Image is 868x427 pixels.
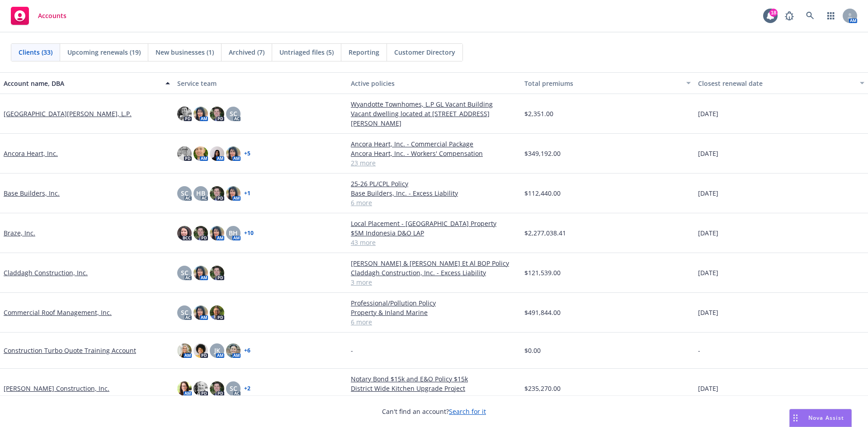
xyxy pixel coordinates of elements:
[67,47,141,57] span: Upcoming renewals (19)
[210,186,224,201] img: photo
[347,72,521,94] button: Active policies
[230,384,237,393] span: SC
[4,384,109,393] a: [PERSON_NAME] Construction, Inc.
[524,109,553,118] span: $2,351.00
[193,266,208,280] img: photo
[4,79,160,88] div: Account name, DBA
[698,109,718,118] span: [DATE]
[193,343,208,358] img: photo
[351,298,517,308] a: Professional/Pollution Policy
[449,407,486,416] a: Search for it
[808,414,844,422] span: Nova Assist
[177,226,192,240] img: photo
[4,308,112,317] a: Commercial Roof Management, Inc.
[193,305,208,320] img: photo
[196,188,205,198] span: HB
[351,346,353,355] span: -
[351,393,517,403] a: 15 more
[177,381,192,396] img: photo
[351,258,517,268] a: [PERSON_NAME] & [PERSON_NAME] Et Al BOP Policy
[7,3,70,28] a: Accounts
[4,228,35,238] a: Braze, Inc.
[351,99,517,109] a: Wyandotte Townhomes, L.P GL Vacant Building
[351,374,517,384] a: Notary Bond $15k and E&O Policy $15k
[210,146,224,161] img: photo
[210,305,224,320] img: photo
[210,381,224,396] img: photo
[177,146,192,161] img: photo
[698,149,718,158] span: [DATE]
[4,109,132,118] a: [GEOGRAPHIC_DATA][PERSON_NAME], L.P.
[382,407,486,416] span: Can't find an account?
[177,107,192,121] img: photo
[524,346,541,355] span: $0.00
[193,146,208,161] img: photo
[698,308,718,317] span: [DATE]
[181,188,189,198] span: SC
[244,348,250,353] a: + 6
[521,72,694,94] button: Total premiums
[351,139,517,149] a: Ancora Heart, Inc. - Commercial Package
[351,308,517,317] a: Property & Inland Marine
[230,109,237,118] span: SC
[214,346,220,355] span: JK
[698,188,718,198] span: [DATE]
[822,7,840,25] a: Switch app
[351,188,517,198] a: Base Builders, Inc. - Excess Liability
[698,268,718,277] span: [DATE]
[174,72,347,94] button: Service team
[790,409,801,427] div: Drag to move
[524,149,561,158] span: $349,192.00
[193,226,208,240] img: photo
[351,228,517,238] a: $5M Indonesia D&O LAP
[349,47,379,57] span: Reporting
[4,268,88,277] a: Claddagh Construction, Inc.
[279,47,334,57] span: Untriaged files (5)
[351,158,517,168] a: 23 more
[177,79,344,88] div: Service team
[524,268,561,277] span: $121,539.00
[351,238,517,247] a: 43 more
[177,343,192,358] img: photo
[226,186,241,201] img: photo
[226,146,241,161] img: photo
[698,384,718,393] span: [DATE]
[351,219,517,228] a: Local Placement - [GEOGRAPHIC_DATA] Property
[524,188,561,198] span: $112,440.00
[193,107,208,121] img: photo
[156,47,214,57] span: New businesses (1)
[229,47,264,57] span: Archived (7)
[193,381,208,396] img: photo
[769,9,778,17] div: 18
[351,268,517,277] a: Claddagh Construction, Inc. - Excess Liability
[210,266,224,280] img: photo
[351,179,517,188] a: 25-26 PL/CPL Policy
[181,268,189,277] span: SC
[351,317,517,327] a: 6 more
[780,7,798,25] a: Report a Bug
[351,277,517,287] a: 3 more
[524,384,561,393] span: $235,270.00
[694,72,868,94] button: Closest renewal date
[789,409,852,427] button: Nova Assist
[244,191,250,196] a: + 1
[4,149,58,158] a: Ancora Heart, Inc.
[394,47,455,57] span: Customer Directory
[351,198,517,207] a: 6 more
[244,230,254,236] a: + 10
[38,12,66,19] span: Accounts
[351,384,517,393] a: District Wide Kitchen Upgrade Project
[351,109,517,128] a: Vacant dwelling located at [STREET_ADDRESS][PERSON_NAME]
[698,228,718,238] span: [DATE]
[226,343,241,358] img: photo
[4,188,60,198] a: Base Builders, Inc.
[801,7,819,25] a: Search
[19,47,52,57] span: Clients (33)
[229,228,238,238] span: BH
[351,149,517,158] a: Ancora Heart, Inc. - Workers' Compensation
[210,226,224,240] img: photo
